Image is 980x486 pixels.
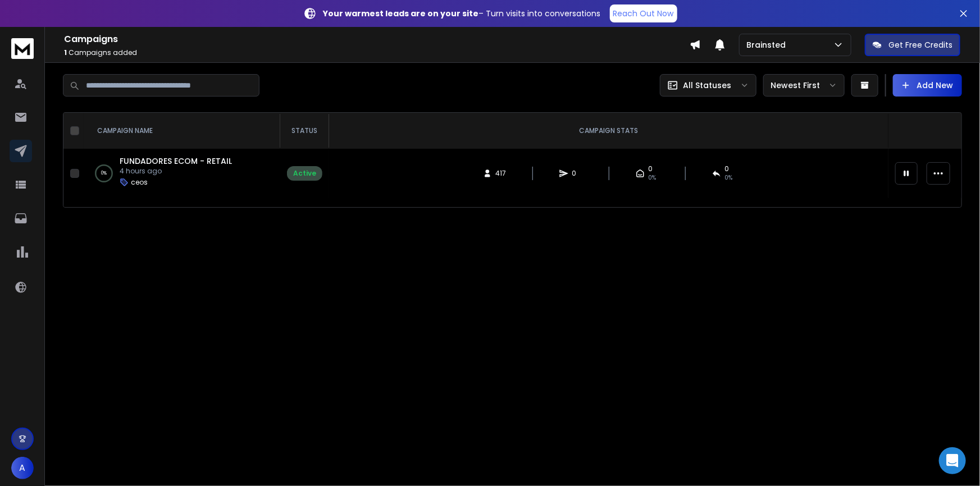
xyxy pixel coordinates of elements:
[11,457,34,479] button: A
[648,164,653,173] span: 0
[64,33,690,46] h1: Campaigns
[648,173,656,182] span: 0%
[323,8,479,19] strong: Your warmest leads are on your site
[101,168,107,179] p: 0 %
[683,80,731,91] p: All Statuses
[724,164,729,173] span: 0
[865,34,960,56] button: Get Free Credits
[610,4,677,22] a: Reach Out Now
[329,113,888,149] th: CAMPAIGN STATS
[64,48,690,57] p: Campaigns added
[888,39,952,51] p: Get Free Credits
[613,8,674,19] p: Reach Out Now
[763,74,845,97] button: Newest First
[724,173,732,182] span: 0%
[120,155,232,167] a: FUNDADORES ECOM - RETAIL
[120,167,232,176] p: 4 hours ago
[84,113,280,149] th: CAMPAIGN NAME
[293,169,316,178] div: Active
[131,178,148,187] p: ceos
[11,38,34,59] img: logo
[495,169,507,178] span: 417
[746,39,790,51] p: Brainsted
[323,8,601,19] p: – Turn visits into conversations
[572,169,583,178] span: 0
[939,447,966,474] div: Open Intercom Messenger
[64,48,67,57] span: 1
[893,74,962,97] button: Add New
[280,113,329,149] th: STATUS
[84,149,280,198] td: 0%FUNDADORES ECOM - RETAIL4 hours agoceos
